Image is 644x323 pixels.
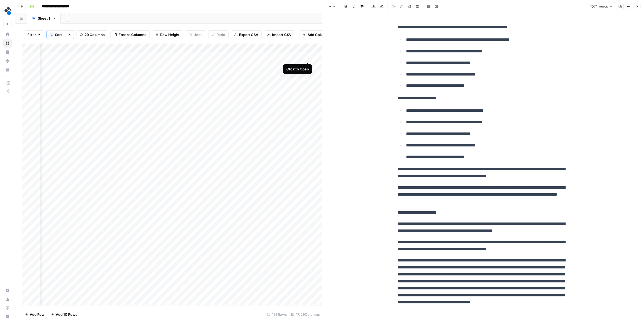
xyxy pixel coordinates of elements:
[239,32,258,37] span: Export CSV
[3,295,12,304] a: Usage
[152,30,183,39] button: Row Height
[76,30,108,39] button: 29 Columns
[51,33,53,37] span: 1
[55,32,62,37] span: Sort
[3,4,12,18] button: Workspace: spot.ai
[265,310,289,319] div: 193 Rows
[160,32,180,37] span: Row Height
[590,4,608,9] span: 1074 words
[22,310,48,319] button: Add Row
[3,39,12,48] a: Browse
[3,57,12,65] a: Opportunities
[27,32,36,37] span: Filter
[308,32,328,37] span: Add Column
[3,66,12,74] a: Your Data
[231,30,262,39] button: Export CSV
[50,33,53,37] div: 1
[3,286,12,295] a: Settings
[24,30,44,39] button: Filter
[185,30,206,39] button: Undo
[38,16,50,21] div: Sheet 1
[208,30,229,39] button: Redo
[299,30,332,39] button: Add Column
[30,312,45,317] span: Add Row
[3,304,12,312] a: Learning Hub
[286,66,309,72] div: Click to Open
[47,30,65,39] button: 1Sort
[588,3,615,10] button: 1074 words
[264,30,295,39] button: Import CSV
[3,6,13,16] img: spot.ai Logo
[85,32,105,37] span: 29 Columns
[289,310,322,319] div: 17/29 Columns
[193,32,203,37] span: Undo
[119,32,146,37] span: Freeze Columns
[272,32,291,37] span: Import CSV
[56,312,77,317] span: Add 10 Rows
[3,30,12,39] a: Home
[3,312,12,321] button: Help + Support
[27,13,61,24] a: Sheet 1
[3,48,12,56] a: Insights
[110,30,150,39] button: Freeze Columns
[48,310,80,319] button: Add 10 Rows
[217,32,225,37] span: Redo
